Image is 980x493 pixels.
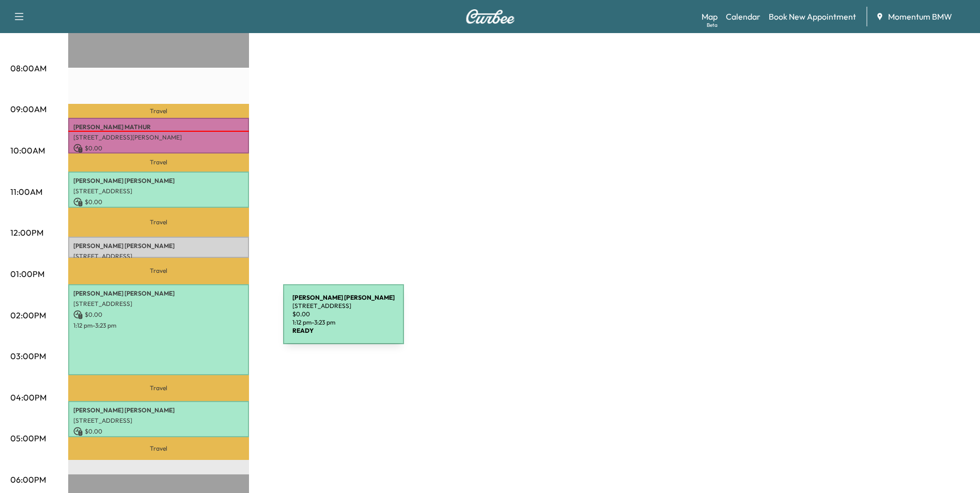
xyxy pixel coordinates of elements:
[73,242,244,250] p: [PERSON_NAME] [PERSON_NAME]
[10,144,45,157] p: 10:00AM
[68,208,249,237] p: Travel
[73,197,244,207] p: $ 0.00
[10,103,46,115] p: 09:00AM
[10,62,46,74] p: 08:00AM
[73,406,244,414] p: [PERSON_NAME] [PERSON_NAME]
[68,153,249,172] p: Travel
[68,258,249,284] p: Travel
[10,268,44,280] p: 01:00PM
[73,289,244,298] p: [PERSON_NAME] [PERSON_NAME]
[10,432,46,444] p: 05:00PM
[10,473,46,486] p: 06:00PM
[73,300,244,308] p: [STREET_ADDRESS]
[73,123,244,131] p: [PERSON_NAME] MATHUR
[73,321,244,330] p: 1:12 pm - 3:23 pm
[73,310,244,319] p: $ 0.00
[10,226,43,239] p: 12:00PM
[73,187,244,195] p: [STREET_ADDRESS]
[73,177,244,185] p: [PERSON_NAME] [PERSON_NAME]
[10,186,42,198] p: 11:00AM
[73,417,244,425] p: [STREET_ADDRESS]
[707,21,718,29] div: Beta
[68,375,249,401] p: Travel
[68,437,249,460] p: Travel
[726,10,760,23] a: Calendar
[10,309,46,321] p: 02:00PM
[68,104,249,118] p: Travel
[73,144,244,153] p: $ 0.00
[73,427,244,436] p: $ 0.00
[888,10,952,23] span: Momentum BMW
[465,9,515,24] img: Curbee Logo
[10,350,46,362] p: 03:00PM
[73,252,244,260] p: [STREET_ADDRESS]
[769,10,856,23] a: Book New Appointment
[73,133,244,142] p: [STREET_ADDRESS][PERSON_NAME]
[702,10,718,23] a: MapBeta
[10,391,46,404] p: 04:00PM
